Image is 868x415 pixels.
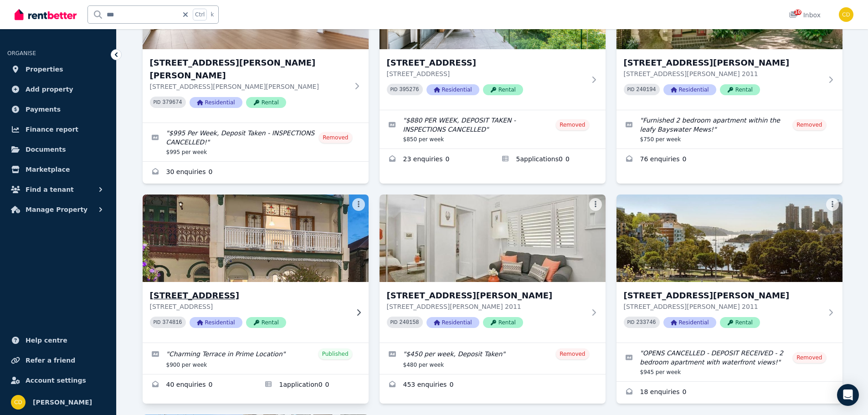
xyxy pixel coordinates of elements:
[380,195,606,343] a: 307/117 Macleay Street, Elizabeth Bay[STREET_ADDRESS][PERSON_NAME][STREET_ADDRESS][PERSON_NAME] 2...
[11,395,26,410] img: Chris Dimitropoulos
[150,289,349,302] h3: [STREET_ADDRESS]
[7,200,109,219] button: Manage Property
[624,302,822,311] p: [STREET_ADDRESS][PERSON_NAME] 2011
[7,80,109,98] a: Add property
[190,97,242,108] span: Residential
[426,317,479,328] span: Residential
[616,110,842,149] a: Edit listing: Furnished 2 bedroom apartment within the leafy Bayswater Mews!
[624,56,822,69] h3: [STREET_ADDRESS][PERSON_NAME]
[7,60,109,78] a: Properties
[7,331,109,349] a: Help centre
[193,9,207,20] span: Ctrl
[26,104,61,115] span: Payments
[26,164,70,175] span: Marketplace
[390,320,398,325] small: PID
[7,50,36,56] span: ORGANISE
[387,302,586,311] p: [STREET_ADDRESS][PERSON_NAME] 2011
[380,343,606,374] a: Edit listing: $450 per week, Deposit Taken
[150,56,349,82] h3: [STREET_ADDRESS][PERSON_NAME][PERSON_NAME]
[143,195,369,343] a: 83 Bay St, Rockdale[STREET_ADDRESS][STREET_ADDRESS]PID 374816ResidentialRental
[150,82,349,91] p: [STREET_ADDRESS][PERSON_NAME][PERSON_NAME]
[246,317,286,328] span: Rental
[720,84,760,95] span: Rental
[150,302,349,311] p: [STREET_ADDRESS]
[399,319,419,326] code: 240158
[380,374,606,396] a: Enquiries for 307/117 Macleay Street, Elizabeth Bay
[826,198,839,211] button: More options
[26,335,67,346] span: Help centre
[352,198,365,211] button: More options
[15,8,77,21] img: RentBetter
[789,10,821,20] div: Inbox
[26,375,86,386] span: Account settings
[794,10,801,15] span: 10
[33,397,92,408] span: [PERSON_NAME]
[636,319,656,326] code: 233746
[162,99,182,106] code: 379674
[636,87,656,93] code: 240194
[589,198,602,211] button: More options
[624,289,822,302] h3: [STREET_ADDRESS][PERSON_NAME]
[26,124,78,135] span: Finance report
[387,56,586,69] h3: [STREET_ADDRESS]
[7,180,109,199] button: Find a tenant
[7,100,109,118] a: Payments
[616,343,842,381] a: Edit listing: OPENS CANCELLED - DEPOSIT RECEIVED - 2 bedroom apartment with waterfront views!
[26,204,87,215] span: Manage Property
[211,11,214,18] span: k
[399,87,419,93] code: 395276
[246,97,286,108] span: Rental
[26,84,73,95] span: Add property
[390,87,398,92] small: PID
[143,374,256,396] a: Enquiries for 83 Bay St, Rockdale
[143,123,369,161] a: Edit listing: $995 Per Week, Deposit Taken - INSPECTIONS CANCELLED!
[26,144,66,155] span: Documents
[837,384,859,406] div: Open Intercom Messenger
[380,195,606,282] img: 307/117 Macleay Street, Elizabeth Bay
[387,69,586,78] p: [STREET_ADDRESS]
[143,343,369,374] a: Edit listing: Charming Terrace in Prime Location
[426,84,479,95] span: Residential
[154,100,161,105] small: PID
[26,184,74,195] span: Find a tenant
[616,195,842,282] img: 508/1 Clement Place, Rushcutters Bay
[483,84,523,95] span: Rental
[380,149,493,171] a: Enquiries for 6/11 Onslow Pl, Rose Bay
[493,149,606,171] a: Applications for 6/11 Onslow Pl, Rose Bay
[256,374,369,396] a: Applications for 83 Bay St, Rockdale
[7,120,109,138] a: Finance report
[616,149,842,171] a: Enquiries for 9/42 Bayswater Road, Potts Point
[7,160,109,179] a: Marketplace
[627,87,635,92] small: PID
[7,371,109,389] a: Account settings
[190,317,242,328] span: Residential
[26,355,75,366] span: Refer a friend
[839,7,853,22] img: Chris Dimitropoulos
[663,317,716,328] span: Residential
[162,319,182,326] code: 374816
[663,84,716,95] span: Residential
[387,289,586,302] h3: [STREET_ADDRESS][PERSON_NAME]
[627,320,635,325] small: PID
[143,162,369,184] a: Enquiries for 3/58 Chaleyer St, Rose Bay
[624,69,822,78] p: [STREET_ADDRESS][PERSON_NAME] 2011
[616,382,842,404] a: Enquiries for 508/1 Clement Place, Rushcutters Bay
[26,64,63,75] span: Properties
[616,195,842,343] a: 508/1 Clement Place, Rushcutters Bay[STREET_ADDRESS][PERSON_NAME][STREET_ADDRESS][PERSON_NAME] 20...
[7,140,109,159] a: Documents
[380,110,606,149] a: Edit listing: $880 PER WEEK, DEPOSIT TAKEN - INSPECTIONS CANCELLED
[154,320,161,325] small: PID
[483,317,523,328] span: Rental
[7,351,109,369] a: Refer a friend
[137,192,374,284] img: 83 Bay St, Rockdale
[720,317,760,328] span: Rental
